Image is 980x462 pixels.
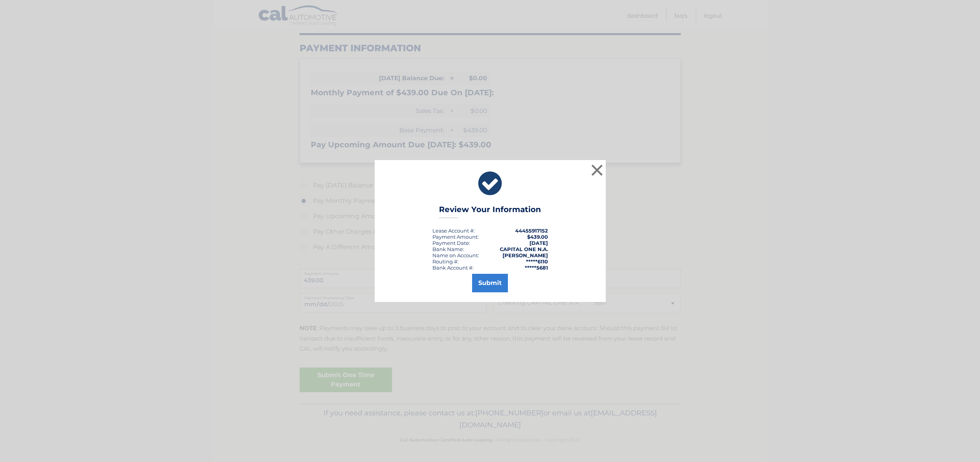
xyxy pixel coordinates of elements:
div: Routing #: [432,258,459,265]
button: Submit [472,274,508,292]
strong: 44455917152 [515,228,548,234]
div: Name on Account: [432,252,479,258]
strong: [PERSON_NAME] [503,252,548,258]
div: Bank Name: [432,246,464,252]
h3: Review Your Information [439,205,541,218]
button: × [590,162,605,178]
strong: CAPITAL ONE N.A. [500,246,548,252]
span: $439.00 [527,234,548,240]
span: [DATE] [529,240,548,246]
div: Lease Account #: [432,228,475,234]
div: : [432,240,470,246]
span: Payment Date [432,240,469,246]
div: Payment Amount: [432,234,479,240]
div: Bank Account #: [432,265,474,271]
